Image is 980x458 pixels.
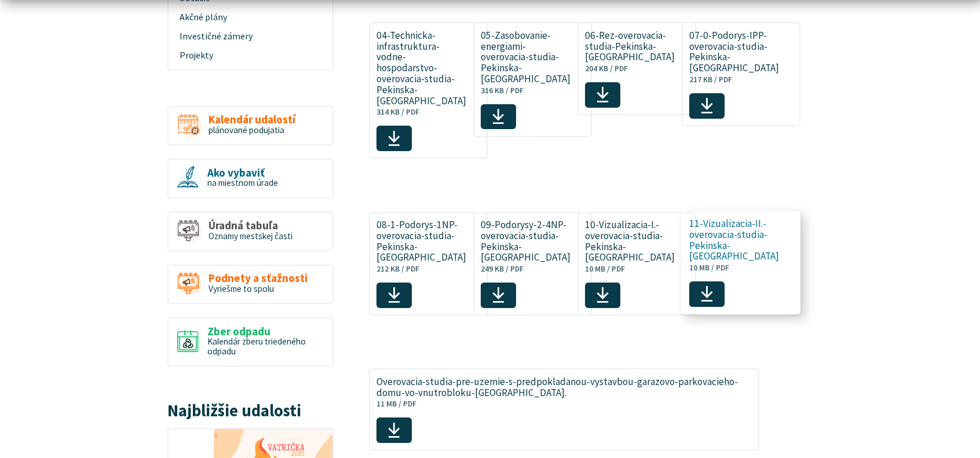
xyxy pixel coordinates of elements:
[209,230,292,241] span: Oznamy mestskej časti
[209,283,274,294] span: Vyriešme to spolu
[167,211,334,251] a: Úradná tabuľa Oznamy mestskej časti
[167,402,334,420] h3: Najbližšie udalosti
[577,22,696,115] a: 06-Rez-overovacia-studia-Pekinska-[GEOGRAPHIC_DATA]204 KB / PDF
[689,75,732,85] span: 217 KB / PDF
[209,113,295,126] span: Kalendár udalostí
[577,212,696,316] a: 10-Vizualizacia-I.-overovacia-studia-Pekinska-[GEOGRAPHIC_DATA]10 MB / PDF
[481,219,571,263] span: 09-Podorysy-2-4NP-overovacia-studia-Pekinska-[GEOGRAPHIC_DATA]
[173,8,328,27] a: Akčné plány
[369,212,488,316] a: 08-1-Podorys-1NP-overovacia-studia-Pekinska-[GEOGRAPHIC_DATA]212 KB / PDF
[689,30,779,74] span: 07-0-Podorys-IPP-overovacia-studia-Pekinska-[GEOGRAPHIC_DATA]
[173,46,328,65] a: Projekty
[209,272,308,284] span: Podnety a sťažnosti
[473,212,592,316] a: 09-Podorysy-2-4NP-overovacia-studia-Pekinska-[GEOGRAPHIC_DATA]249 KB / PDF
[180,27,321,46] span: Investičné zámery
[167,317,334,367] a: Zber odpadu Kalendár zberu triedeného odpadu
[209,124,284,135] span: plánované podujatia
[376,376,738,398] span: Overovacia-studia-pre-uzemie-s-predpokladanou-vystavbou-garazovo-parkovacieho-domu-vo-vnutrobloku...
[180,46,321,65] span: Projekty
[207,167,278,179] span: Ako vybaviť
[376,399,416,409] span: 11 MB / PDF
[207,325,324,338] span: Zber odpadu
[369,22,488,159] a: 04-Technicka-infrastruktura-vodne-hospodarstvo-overovacia-studia-Pekinska-[GEOGRAPHIC_DATA]314 KB...
[376,264,419,274] span: 212 KB / PDF
[369,368,760,450] a: Overovacia-studia-pre-uzemie-s-predpokladanou-vystavbou-garazovo-parkovacieho-domu-vo-vnutrobloku...
[207,336,306,357] span: Kalendár zberu triedeného odpadu
[207,177,278,188] span: na miestnom úrade
[376,107,419,117] span: 314 KB / PDF
[167,265,334,305] a: Podnety a sťažnosti Vyriešme to spolu
[585,264,625,274] span: 10 MB / PDF
[481,86,524,96] span: 316 KB / PDF
[585,219,675,263] span: 10-Vizualizacia-I.-overovacia-studia-Pekinska-[GEOGRAPHIC_DATA]
[473,22,592,137] a: 05-Zasobovanie-energiami-overovacia-studia-Pekinska-[GEOGRAPHIC_DATA]316 KB / PDF
[167,159,334,199] a: Ako vybaviť na miestnom úrade
[481,30,571,85] span: 05-Zasobovanie-energiami-overovacia-studia-Pekinska-[GEOGRAPHIC_DATA]
[682,22,800,126] a: 07-0-Podorys-IPP-overovacia-studia-Pekinska-[GEOGRAPHIC_DATA]217 KB / PDF
[689,218,779,262] span: 11-Vizualizacia-II.-overovacia-studia-Pekinska-[GEOGRAPHIC_DATA]
[481,264,524,274] span: 249 KB / PDF
[376,219,466,263] span: 08-1-Podorys-1NP-overovacia-studia-Pekinska-[GEOGRAPHIC_DATA]
[167,106,334,146] a: Kalendár udalostí plánované podujatia
[585,64,628,74] span: 204 KB / PDF
[689,263,729,273] span: 10 MB / PDF
[180,8,321,27] span: Akčné plány
[376,30,466,107] span: 04-Technicka-infrastruktura-vodne-hospodarstvo-overovacia-studia-Pekinska-[GEOGRAPHIC_DATA]
[209,219,292,232] span: Úradná tabuľa
[585,30,675,63] span: 06-Rez-overovacia-studia-Pekinska-[GEOGRAPHIC_DATA]
[682,211,800,315] a: 11-Vizualizacia-II.-overovacia-studia-Pekinska-[GEOGRAPHIC_DATA]10 MB / PDF
[173,27,328,46] a: Investičné zámery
